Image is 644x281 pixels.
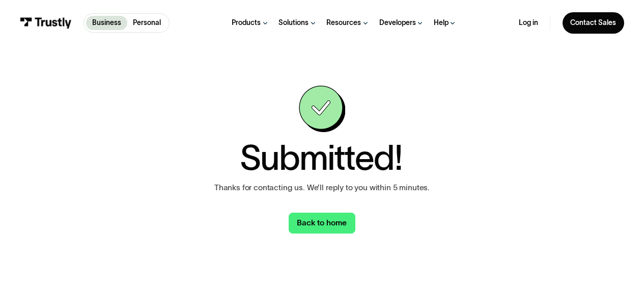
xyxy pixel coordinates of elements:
div: Developers [379,18,416,28]
p: Personal [133,18,161,29]
div: Resources [326,18,361,28]
a: Back to home [289,213,355,234]
div: Products [232,18,261,28]
a: Personal [127,16,167,30]
div: Help [434,18,449,28]
a: Contact Sales [563,12,624,33]
a: Log in [519,18,538,28]
a: Business [86,16,127,30]
h1: Submitted! [240,140,402,175]
div: Contact Sales [570,18,616,28]
div: Solutions [278,18,309,28]
img: Trustly Logo [20,17,72,28]
p: Business [92,18,121,29]
p: Thanks for contacting us. We’ll reply to you within 5 minutes. [214,183,430,193]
